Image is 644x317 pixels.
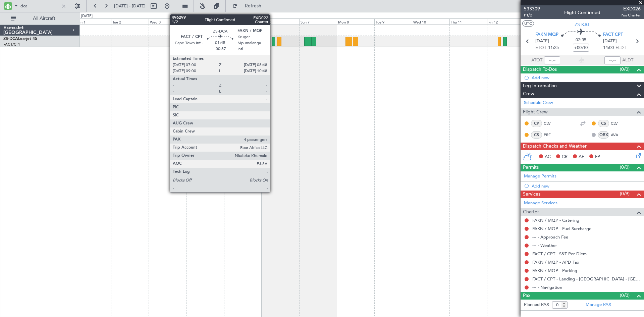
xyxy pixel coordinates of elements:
[622,57,633,64] span: ALDT
[532,75,641,81] div: Add new
[535,38,549,45] span: [DATE]
[532,183,641,189] div: Add new
[3,37,37,41] a: ZS-DCALearjet 45
[7,13,73,24] button: All Aircraft
[81,13,93,19] div: [DATE]
[531,57,542,64] span: ATOT
[524,200,557,207] a: Manage Services
[620,190,630,197] span: (0/9)
[531,120,542,127] div: CP
[337,18,374,24] div: Mon 8
[620,292,630,299] span: (0/0)
[621,12,641,18] span: Pos Charter
[535,45,546,51] span: ETOT
[545,154,551,160] span: AC
[522,20,534,27] button: UTC
[564,9,600,16] div: Flight Confirmed
[524,173,556,180] a: Manage Permits
[114,3,146,9] span: [DATE] - [DATE]
[575,21,590,28] span: ZS-KAT
[544,120,559,126] a: CLV
[576,37,586,44] span: 02:35
[262,18,299,24] div: Sat 6
[449,18,487,24] div: Thu 11
[186,18,224,24] div: Thu 4
[73,18,111,24] div: Mon 1
[523,164,539,171] span: Permits
[611,120,626,126] a: CLV
[620,164,630,171] span: (0/0)
[532,268,577,273] a: FAKN / MQP - Parking
[20,1,59,11] input: A/C (Reg. or Type)
[544,132,559,138] a: PRF
[615,45,626,51] span: ELDT
[532,276,641,282] a: FACT / CPT - Landing - [GEOGRAPHIC_DATA] - [GEOGRAPHIC_DATA] International FACT / CPT
[532,234,568,240] a: --- - Approach Fee
[603,32,623,38] span: FACT CPT
[598,131,609,139] div: OBX
[3,37,18,41] span: ZS-DCA
[17,16,71,21] span: All Aircraft
[523,82,557,90] span: Leg Information
[548,45,559,51] span: 11:25
[535,32,558,38] span: FAKN MQP
[603,38,617,45] span: [DATE]
[111,18,149,24] div: Tue 2
[586,302,611,308] a: Manage PAX
[487,18,525,24] div: Fri 12
[532,226,591,231] a: FAKN / MQP - Fuel Surcharge
[523,108,548,116] span: Flight Crew
[598,120,609,127] div: CS
[532,243,557,248] a: --- - Weather
[523,90,534,98] span: Crew
[299,18,337,24] div: Sun 7
[523,292,530,300] span: Pax
[524,5,540,12] span: 533309
[149,18,186,24] div: Wed 3
[524,302,549,308] label: Planned PAX
[595,154,600,160] span: FP
[523,66,557,73] span: Dispatch To-Dos
[531,131,542,139] div: CS
[523,143,587,150] span: Dispatch Checks and Weather
[224,18,262,24] div: Fri 5
[603,45,614,51] span: 14:00
[524,12,540,18] span: P1/2
[611,132,626,138] a: AVA
[523,208,539,216] span: Charter
[532,217,579,223] a: FAKN / MQP - Catering
[523,191,540,198] span: Services
[229,1,269,11] button: Refresh
[562,154,568,160] span: CR
[620,66,630,73] span: (0/0)
[524,100,553,106] a: Schedule Crew
[532,251,587,257] a: FACT / CPT - S&T Per Diem
[3,42,21,47] a: FACT/CPT
[374,18,412,24] div: Tue 9
[532,259,579,265] a: FAKN / MQP - APD Tax
[532,284,562,290] a: --- - Navigation
[621,5,641,12] span: EXD026
[579,154,584,160] span: AF
[412,18,449,24] div: Wed 10
[544,56,560,64] input: --:--
[239,4,267,8] span: Refresh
